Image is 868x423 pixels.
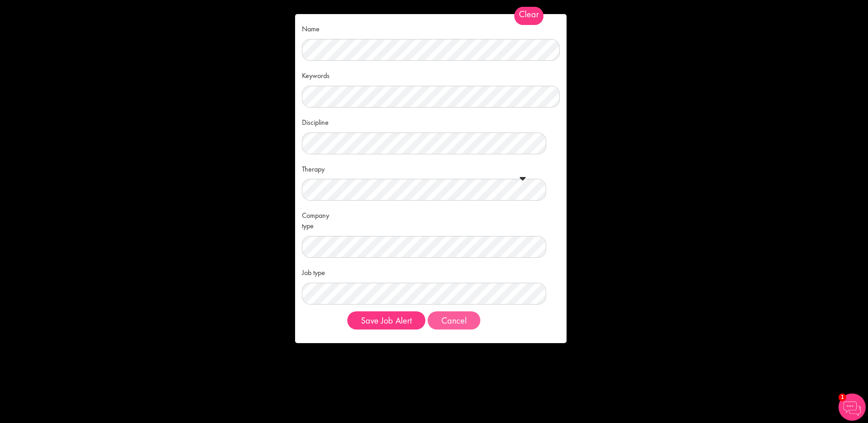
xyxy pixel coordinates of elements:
label: Company type [302,207,340,231]
label: Job type [302,265,340,278]
span: Clear [514,7,543,25]
img: Chatbot [838,393,866,421]
label: Keywords [302,68,340,81]
label: Name [302,21,340,34]
span: 1 [838,393,846,401]
label: Therapy [302,161,340,175]
label: Discipline [302,114,340,128]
